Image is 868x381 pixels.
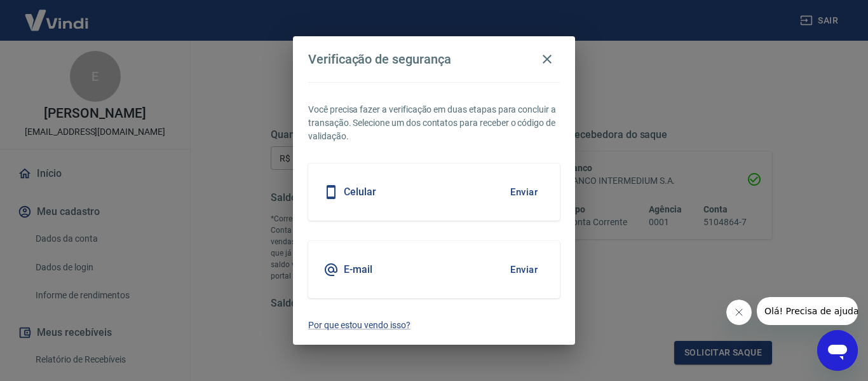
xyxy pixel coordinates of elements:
h5: E-mail [344,263,372,276]
p: Você precisa fazer a verificação em duas etapas para concluir a transação. Selecione um dos conta... [308,103,560,143]
h4: Verificação de segurança [308,52,451,67]
button: Enviar [503,179,545,205]
iframe: Botão para abrir a janela de mensagens [817,330,858,371]
a: Por que estou vendo isso? [308,319,560,332]
button: Enviar [503,256,545,283]
h5: Celular [344,186,376,198]
iframe: Fechar mensagem [726,300,752,325]
span: Olá! Precisa de ajuda? [8,9,107,19]
iframe: Mensagem da empresa [757,297,858,325]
